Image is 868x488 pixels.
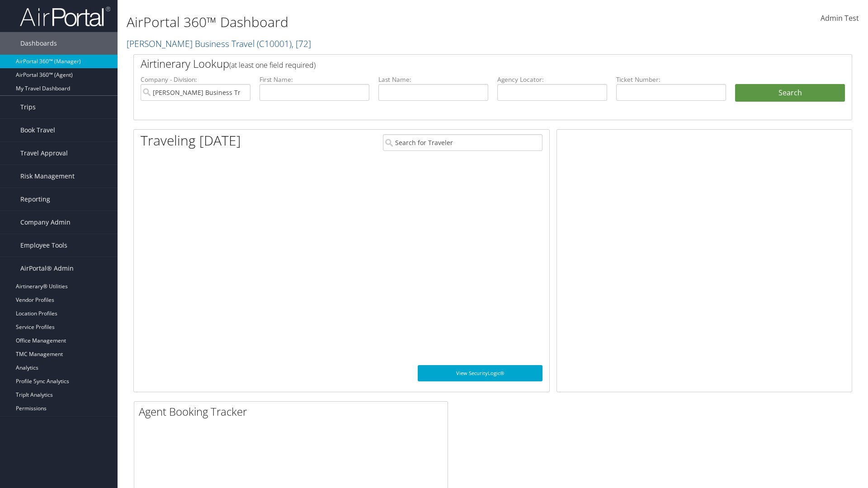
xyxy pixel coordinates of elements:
label: Agency Locator: [497,75,607,84]
span: Trips [20,96,36,118]
span: ( C10001 ) [257,38,292,50]
label: Ticket Number: [616,75,726,84]
span: (at least one field required) [229,60,316,70]
span: Company Admin [20,211,71,234]
a: View SecurityLogic® [418,365,542,381]
h1: AirPortal 360™ Dashboard [127,13,615,32]
h1: Traveling [DATE] [141,131,241,150]
span: Book Travel [20,119,55,141]
button: Search [735,84,845,102]
span: , [ 72 ] [292,38,311,50]
h2: Agent Booking Tracker [139,404,448,419]
span: Dashboards [20,32,57,55]
input: Search for Traveler [383,134,542,151]
h2: Airtinerary Lookup [141,56,785,71]
label: Last Name: [378,75,488,84]
a: Admin Test [821,5,859,33]
label: First Name: [259,75,369,84]
span: AirPortal® Admin [20,257,74,280]
label: Company - Division: [141,75,250,84]
span: Employee Tools [20,234,67,257]
a: [PERSON_NAME] Business Travel [127,38,311,50]
span: Reporting [20,188,50,211]
span: Admin Test [821,13,859,23]
span: Risk Management [20,165,75,188]
span: Travel Approval [20,142,68,164]
img: airportal-logo.png [20,6,110,27]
